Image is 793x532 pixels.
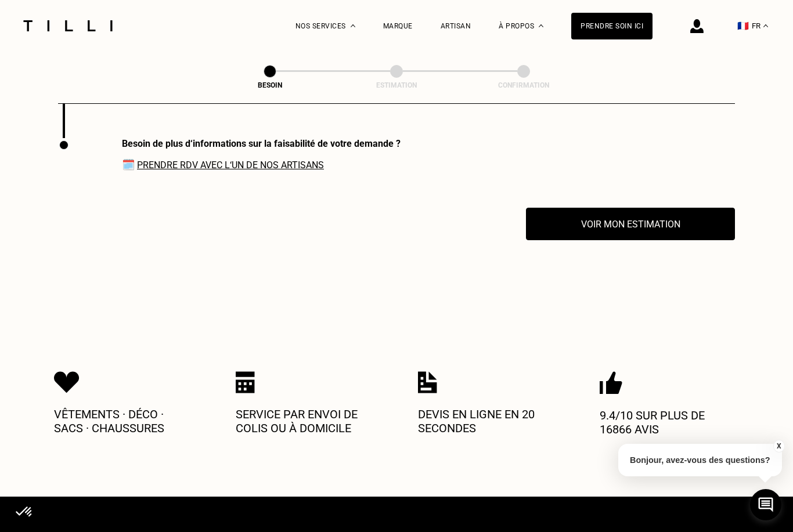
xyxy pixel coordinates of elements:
img: Menu déroulant [351,24,355,27]
img: Icon [600,371,622,395]
img: Menu déroulant à propos [539,24,543,27]
span: 🇫🇷 [737,20,749,31]
span: 🗓️ [122,158,401,171]
p: Vêtements · Déco · Sacs · Chaussures [54,407,193,435]
div: Besoin [212,81,328,89]
div: Estimation [338,81,455,89]
div: Confirmation [466,81,582,89]
a: Marque [383,22,413,30]
button: X [773,440,784,453]
p: 9.4/10 sur plus de 16866 avis [600,408,739,436]
p: Devis en ligne en 20 secondes [418,407,557,435]
img: Icon [418,371,437,393]
div: Besoin de plus d‘informations sur la faisabilité de votre demande ? [122,138,401,149]
p: Service par envoi de colis ou à domicile [236,407,375,435]
img: Icon [54,371,80,393]
button: Voir mon estimation [526,208,735,240]
a: Artisan [441,22,471,30]
img: Icon [236,371,255,393]
a: Prendre soin ici [571,13,653,39]
p: Bonjour, avez-vous des questions? [618,444,782,476]
img: Logo du service de couturière Tilli [19,20,117,31]
img: icône connexion [690,19,704,33]
img: menu déroulant [763,24,768,27]
a: Prendre RDV avec l‘un de nos artisans [137,160,324,171]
